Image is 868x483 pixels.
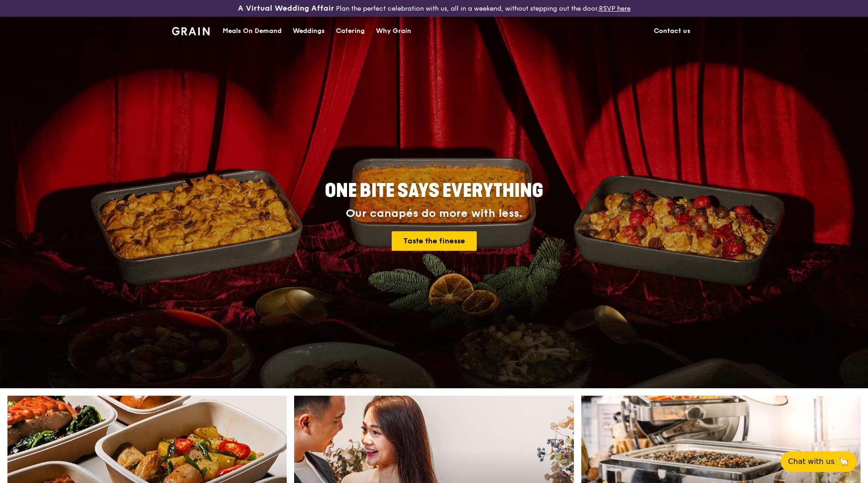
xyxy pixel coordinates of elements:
[166,4,702,13] div: Plan the perfect celebration with us, all in a weekend, without stepping out the door.
[238,4,334,13] h3: A Virtual Wedding Affair
[293,17,325,45] div: Weddings
[376,17,411,45] div: Why Grain
[648,17,696,45] a: Contact us
[392,231,477,251] a: Taste the finesse
[788,456,835,467] span: Chat with us
[599,5,631,13] a: RSVP here
[223,17,282,45] div: Meals On Demand
[838,456,849,467] span: 🦙
[781,451,857,472] button: Chat with us🦙
[172,16,210,44] a: GrainGrain
[330,17,370,45] a: Catering
[336,17,365,45] div: Catering
[172,27,210,35] img: Grain
[370,17,417,45] a: Why Grain
[287,17,330,45] a: Weddings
